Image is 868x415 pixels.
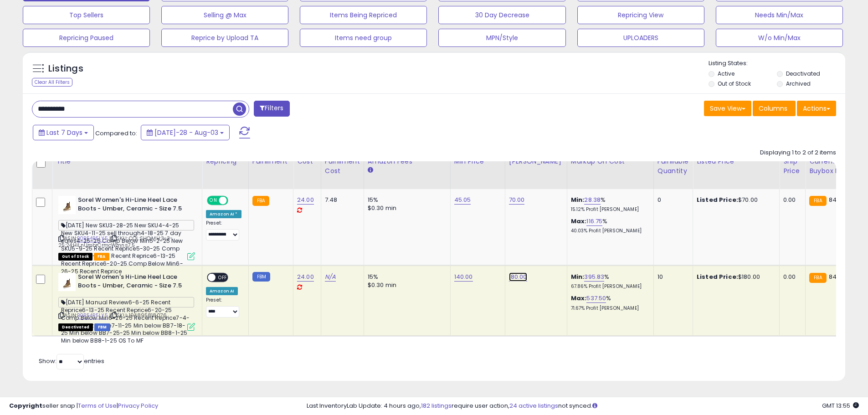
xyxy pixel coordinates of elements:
div: Markup on Cost [571,157,650,166]
a: 45.05 [454,195,471,205]
a: 180.00 [509,272,527,282]
a: 182 listings [421,401,452,410]
span: 84.89 [829,272,846,281]
div: Preset: [206,297,241,318]
span: All listings that are currently out of stock and unavailable for purchase on Amazon [58,253,92,261]
div: Fulfillment [252,157,289,166]
div: 10 [657,273,686,281]
div: % [571,196,647,213]
span: [DATE]-28 - Aug-03 [154,128,218,137]
img: 21bO0j6v-bL._SL40_.jpg [58,196,76,214]
div: [PERSON_NAME] [509,157,563,166]
a: 395.83 [584,272,604,282]
a: B0B54R5LY5 [77,312,108,319]
a: 140.00 [454,272,473,282]
span: | SKU: COL:SHO:MH:3-3-25:24:HiLnUmbrCrmcWmns7.5 [58,235,173,248]
div: Amazon AI [206,287,238,295]
button: Top Sellers [23,6,150,24]
div: 7.48 [325,196,357,204]
span: Columns [759,104,787,113]
img: 21bO0j6v-bL._SL40_.jpg [58,273,76,291]
span: 2025-08-11 13:55 GMT [822,401,859,410]
small: FBA [252,196,269,206]
div: $70.00 [697,196,772,204]
button: 30 Day Decrease [438,6,565,24]
button: Repricing Paused [23,29,150,47]
button: Items Being Repriced [300,6,427,24]
label: Deactivated [786,70,820,77]
small: Amazon Fees. [368,166,373,174]
span: OFF [227,197,241,205]
button: MPN/Style [438,29,565,47]
span: Compared to: [95,129,137,138]
p: 40.03% Profit [PERSON_NAME] [571,228,647,234]
span: 84.89 [829,195,846,204]
span: FBM [94,323,111,331]
a: 70.00 [509,195,525,205]
span: OFF [216,274,230,282]
div: 0.00 [783,273,798,281]
span: | SKU: 194895818076 [109,312,167,319]
h5: Listings [48,62,83,75]
div: ASIN: [58,273,195,330]
div: Current Buybox Price [809,157,856,176]
a: 116.75 [586,217,602,226]
b: Sorel Women's Hi-Line Heel Lace Boots - Umber, Ceramic - Size 7.5 [78,273,189,292]
div: Fulfillment Cost [325,157,360,176]
button: W/o Min/Max [716,29,843,47]
label: Out of Stock [718,80,751,87]
button: Actions [797,101,836,116]
div: Preset: [206,220,241,241]
b: Max: [571,294,587,302]
button: Needs Min/Max [716,6,843,24]
div: 15% [368,196,443,204]
div: Fulfillable Quantity [657,157,689,176]
p: 67.86% Profit [PERSON_NAME] [571,283,647,290]
div: % [571,273,647,290]
small: FBM [252,272,270,282]
button: Save View [704,101,751,116]
button: Last 7 Days [33,125,94,140]
div: $180.00 [697,273,772,281]
div: Ship Price [783,157,801,176]
span: ON [208,197,219,205]
p: 71.67% Profit [PERSON_NAME] [571,305,647,312]
button: Repricing View [577,6,704,24]
span: All listings that are unavailable for purchase on Amazon for any reason other than out-of-stock [58,323,93,331]
a: Privacy Policy [118,401,158,410]
p: 15.12% Profit [PERSON_NAME] [571,206,647,213]
a: 24.00 [297,195,314,205]
button: Selling @ Max [161,6,288,24]
b: Listed Price: [697,272,738,281]
div: Listed Price [697,157,776,166]
button: Items need group [300,29,427,47]
a: Terms of Use [78,401,117,410]
b: Listed Price: [697,195,738,204]
a: B0B54R5LY5 [77,235,108,242]
small: FBA [809,273,826,283]
button: [DATE]-28 - Aug-03 [141,125,230,140]
button: Columns [753,101,796,116]
div: ASIN: [58,196,195,259]
div: % [571,217,647,234]
b: Sorel Women's Hi-Line Heel Lace Boots - Umber, Ceramic - Size 7.5 [78,196,189,215]
div: $0.30 min [368,204,443,212]
span: Last 7 Days [46,128,82,137]
label: Archived [786,80,811,87]
div: % [571,294,647,311]
div: $0.30 min [368,281,443,289]
div: seller snap | | [9,402,158,410]
button: Filters [254,101,289,117]
small: FBA [809,196,826,206]
span: FBA [94,253,109,261]
a: 24.00 [297,272,314,282]
div: Clear All Filters [32,78,72,87]
button: UPLOADERS [577,29,704,47]
div: Amazon Fees [368,157,447,166]
div: Min Price [454,157,501,166]
b: Min: [571,272,585,281]
button: Reprice by Upload TA [161,29,288,47]
span: [DATE] Manual Review6-6-25 Recent Reprice6-13-25 Recent Reprice6-20-25 Comp Below Min6-26-25 Rece... [58,297,194,307]
div: Title [56,157,198,166]
label: Active [718,70,734,77]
